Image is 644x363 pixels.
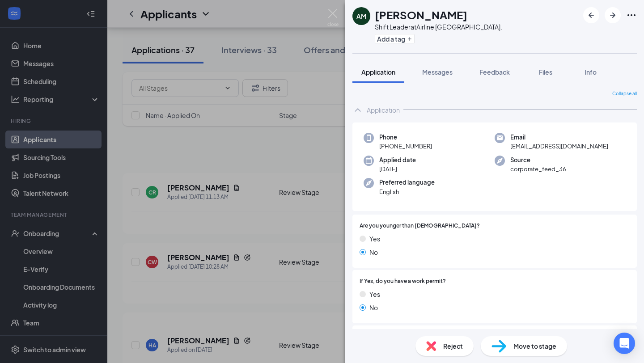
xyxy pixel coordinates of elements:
span: [DATE] [379,165,416,173]
svg: ChevronUp [352,105,363,115]
span: Files [539,68,552,76]
svg: Ellipses [626,10,637,21]
span: Email [510,133,608,142]
span: Applied date [379,156,416,165]
span: Source [510,156,566,165]
span: Application [361,68,395,76]
div: AM [356,12,366,21]
button: ArrowRight [605,7,621,23]
button: ArrowLeftNew [583,7,599,23]
span: Are you younger than [DEMOGRAPHIC_DATA]? [360,222,480,230]
span: Reject [443,341,463,351]
h1: [PERSON_NAME] [375,7,467,22]
div: Shift Leader at Airline [GEOGRAPHIC_DATA]. [375,22,502,31]
span: Yes [369,289,380,299]
button: PlusAdd a tag [375,34,415,43]
div: Application [367,106,400,114]
span: No [369,247,378,257]
span: Info [585,68,597,76]
span: Messages [422,68,453,76]
span: If Yes, do you have a work permit? [360,277,446,286]
svg: Plus [407,36,412,42]
span: corporate_feed_36 [510,165,566,173]
span: [EMAIL_ADDRESS][DOMAIN_NAME] [510,142,608,151]
span: Yes [369,234,380,244]
svg: ArrowRight [607,10,618,21]
svg: ArrowLeftNew [586,10,597,21]
span: Preferred language [379,178,435,187]
span: Collapse all [612,90,637,97]
div: Open Intercom Messenger [614,333,635,354]
span: Feedback [479,68,510,76]
span: English [379,187,435,196]
span: Phone [379,133,432,142]
span: [PHONE_NUMBER] [379,142,432,151]
span: No [369,303,378,312]
span: Move to stage [513,341,556,351]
